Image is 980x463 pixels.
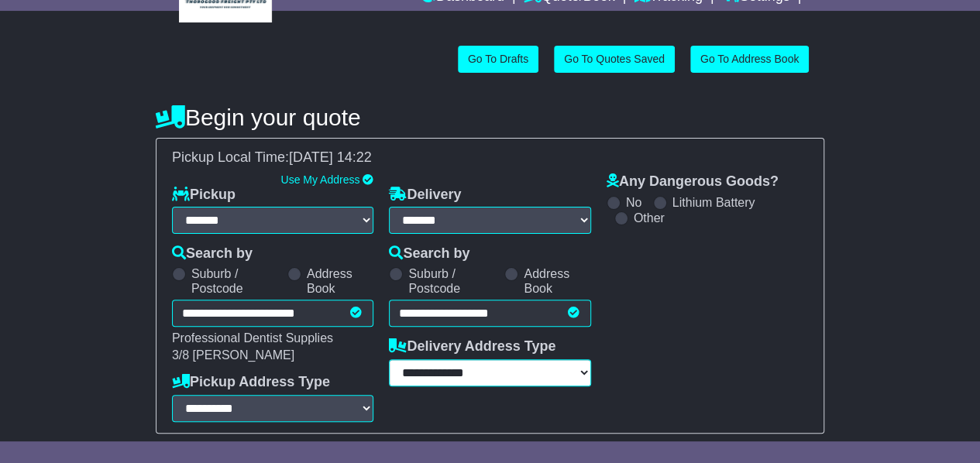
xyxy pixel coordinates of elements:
[672,195,755,210] label: Lithium Battery
[389,245,469,262] label: Search by
[389,187,461,204] label: Delivery
[172,374,330,391] label: Pickup Address Type
[554,46,675,73] a: Go To Quotes Saved
[172,348,294,362] span: 3/8 [PERSON_NAME]
[172,245,253,262] label: Search by
[289,149,372,165] span: [DATE] 14:22
[524,266,590,296] label: Address Book
[389,338,555,355] label: Delivery Address Type
[607,173,779,190] label: Any Dangerous Goods?
[626,195,641,210] label: No
[156,105,824,130] h4: Begin your quote
[172,187,236,204] label: Pickup
[191,266,280,296] label: Suburb / Postcode
[634,211,665,225] label: Other
[408,266,497,296] label: Suburb / Postcode
[172,331,333,345] span: Professional Dentist Supplies
[458,46,538,73] a: Go To Drafts
[307,266,373,296] label: Address Book
[690,46,809,73] a: Go To Address Book
[280,173,359,186] a: Use My Address
[164,149,816,166] div: Pickup Local Time:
